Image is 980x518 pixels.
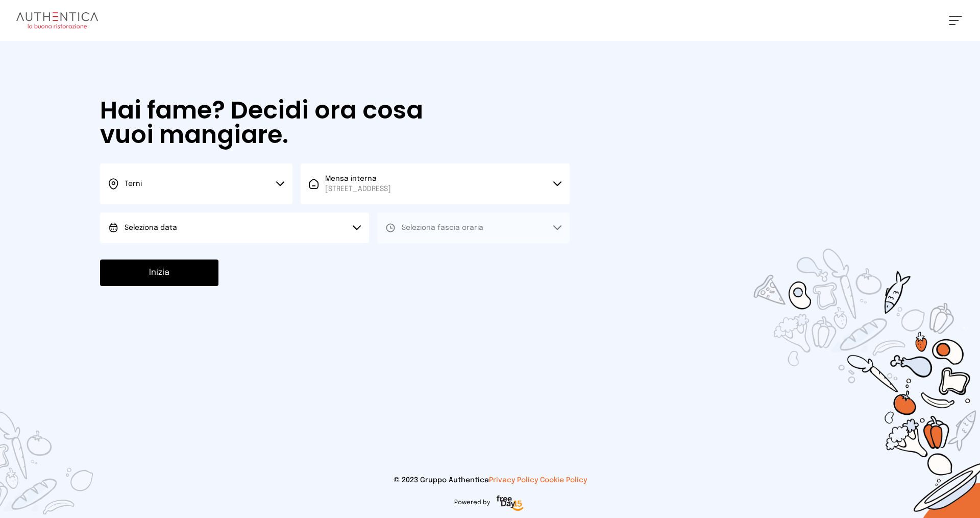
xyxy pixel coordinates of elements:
[100,260,218,286] button: Inizia
[377,213,570,243] button: Seleziona fascia oraria
[325,184,391,194] span: [STREET_ADDRESS]
[125,224,177,231] span: Seleziona data
[125,180,142,187] span: Terni
[16,12,98,29] img: logo.8f33a47.png
[540,477,587,484] a: Cookie Policy
[489,477,538,484] a: Privacy Policy
[100,213,369,243] button: Seleziona data
[694,190,980,518] img: sticker-selezione-mensa.70a28f7.png
[454,499,490,507] span: Powered by
[301,163,570,204] button: Mensa interna[STREET_ADDRESS]
[325,174,391,194] span: Mensa interna
[100,98,452,147] h1: Hai fame? Decidi ora cosa vuoi mangiare.
[16,475,964,485] p: © 2023 Gruppo Authentica
[100,163,292,204] button: Terni
[494,493,526,514] img: logo-freeday.3e08031.png
[402,224,483,231] span: Seleziona fascia oraria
